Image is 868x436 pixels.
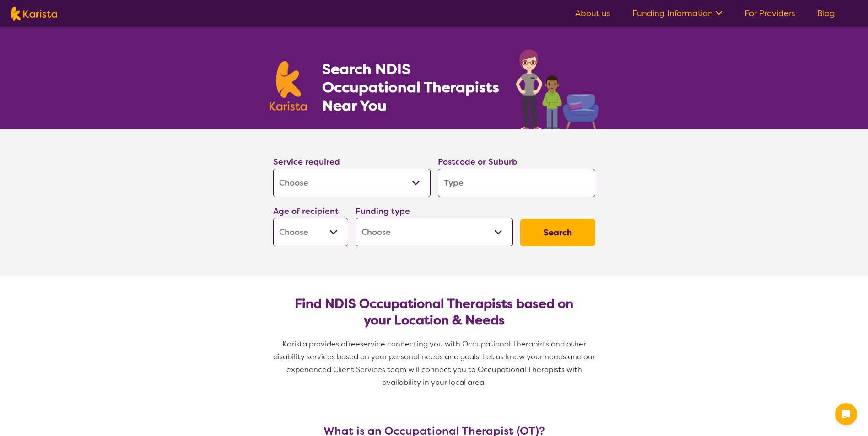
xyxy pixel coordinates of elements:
a: Funding Information [632,8,722,19]
span: Karista provides a [282,339,345,349]
label: Age of recipient [273,206,339,217]
a: For Providers [744,8,795,19]
h2: Find NDIS Occupational Therapists based on your Location & Needs [280,296,588,329]
img: Karista logo [270,61,307,111]
label: Service required [273,156,340,167]
label: Funding type [356,206,410,217]
span: service connecting you with Occupational Therapists and other disability services based on your p... [273,339,597,387]
a: About us [575,8,610,19]
h1: Search NDIS Occupational Therapists Near You [322,60,500,115]
img: occupational-therapy [516,49,599,129]
input: Type [438,169,595,197]
label: Postcode or Suburb [438,156,518,167]
img: Karista logo [11,7,57,21]
a: Blog [817,8,835,19]
button: Search [520,219,595,246]
span: free [345,339,360,349]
